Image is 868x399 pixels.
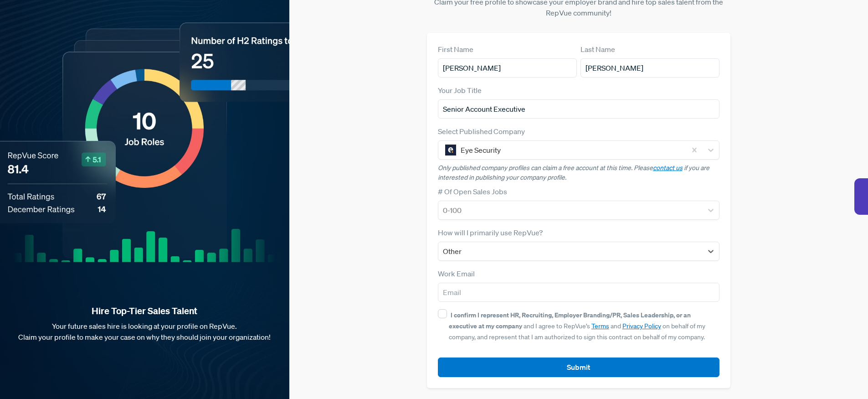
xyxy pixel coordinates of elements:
[438,85,482,96] label: Your Job Title
[622,322,661,330] a: Privacy Policy
[438,163,720,182] p: Only published company profiles can claim a free account at this time. Please if you are interest...
[438,283,720,302] input: Email
[580,58,719,78] input: Last Name
[449,311,691,330] strong: I confirm I represent HR, Recruiting, Employer Branding/PR, Sales Leadership, or an executive at ...
[438,227,543,238] label: How will I primarily use RepVue?
[438,186,507,197] label: # Of Open Sales Jobs
[438,44,473,55] label: First Name
[438,268,475,279] label: Work Email
[438,126,525,137] label: Select Published Company
[438,358,720,377] button: Submit
[580,44,615,55] label: Last Name
[591,322,609,330] a: Terms
[653,164,683,172] a: contact us
[438,99,720,119] input: Title
[445,145,456,155] img: Eye Security
[449,311,705,341] span: and I agree to RepVue’s and on behalf of my company, and represent that I am authorized to sign t...
[438,58,577,78] input: First Name
[15,305,275,317] strong: Hire Top-Tier Sales Talent
[15,321,275,342] p: Your future sales hire is looking at your profile on RepVue. Claim your profile to make your case...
